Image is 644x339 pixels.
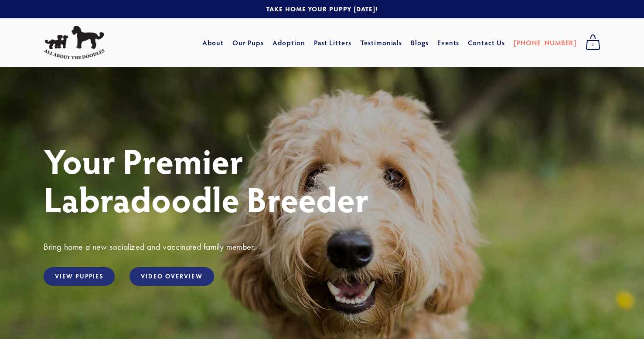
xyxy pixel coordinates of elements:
span: 0 [586,39,600,51]
a: View Puppies [44,267,115,286]
a: About [202,35,224,51]
a: [PHONE_NUMBER] [514,35,577,51]
a: Past Litters [314,38,352,47]
a: Video Overview [129,267,214,286]
a: Events [437,35,460,51]
h3: Bring home a new socialized and vaccinated family member. [44,241,600,252]
a: Our Pups [232,35,264,51]
img: All About The Doodles [44,26,105,60]
a: Testimonials [360,35,402,51]
a: Contact Us [468,35,505,51]
a: Adoption [273,35,305,51]
a: 0 items in cart [581,32,605,54]
a: Blogs [411,35,429,51]
h1: Your Premier Labradoodle Breeder [44,141,600,218]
